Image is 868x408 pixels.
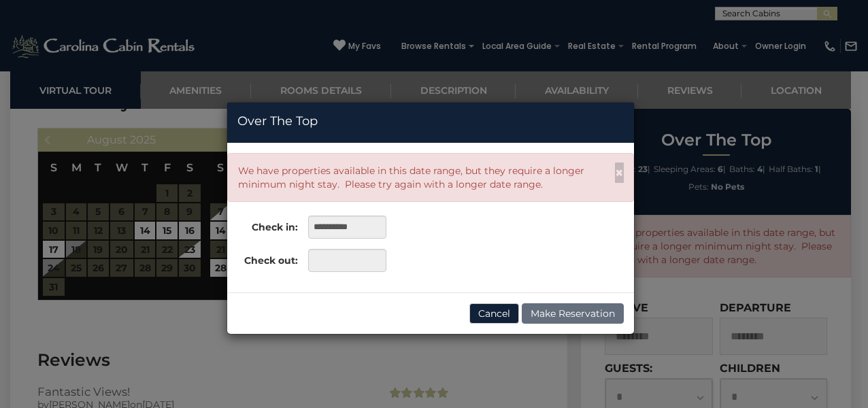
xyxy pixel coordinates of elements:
div: We have properties available in this date range, but they require a longer minimum night stay. Pl... [238,164,610,191]
button: Cancel [469,303,519,324]
button: Close [615,163,624,183]
label: Check in: [227,216,298,234]
button: Make Reservation [522,303,624,324]
h4: Over The Top [237,113,624,131]
span: × [615,164,624,181]
label: Check out: [227,249,298,267]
